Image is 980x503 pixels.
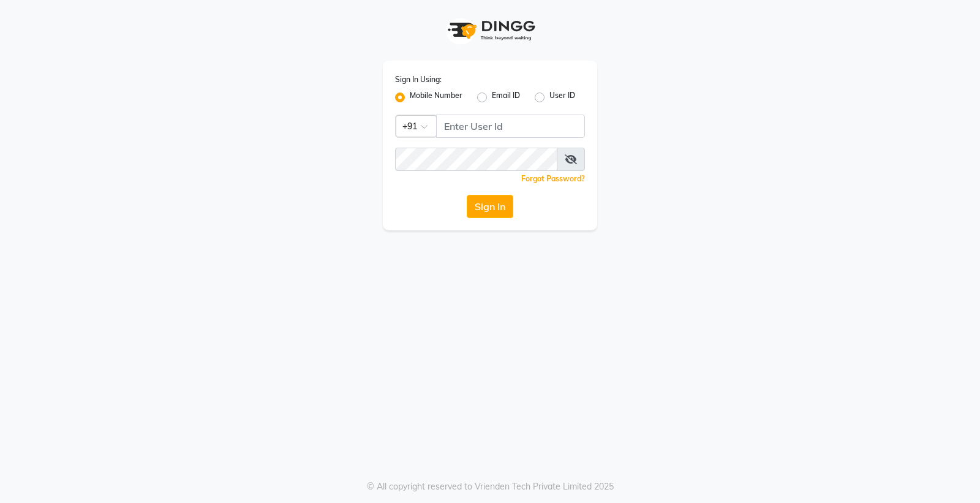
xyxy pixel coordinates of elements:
[467,195,513,218] button: Sign In
[395,148,557,171] input: Username
[549,90,575,105] label: User ID
[441,12,539,48] img: logo1.svg
[436,115,585,138] input: Username
[395,74,442,85] label: Sign In Using:
[410,90,462,105] label: Mobile Number
[521,174,585,183] a: Forgot Password?
[492,90,520,105] label: Email ID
